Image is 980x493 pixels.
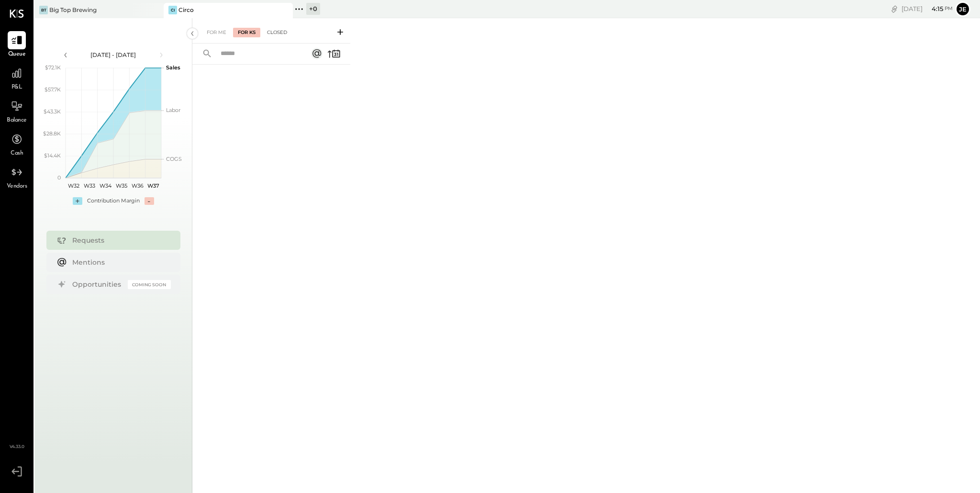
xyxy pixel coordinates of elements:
div: Requests [72,235,166,245]
div: Circo [178,6,194,14]
text: $72.1K [45,64,61,71]
div: copy link [890,4,899,14]
text: COGS [166,156,182,162]
text: Sales [166,64,180,71]
text: W35 [115,182,127,189]
div: Ci [168,6,177,14]
a: P&L [0,64,33,92]
a: Balance [0,97,33,125]
div: Mentions [72,258,166,267]
text: $14.4K [44,152,61,159]
div: + [73,197,82,205]
span: Queue [8,50,26,59]
span: P&L [11,83,22,92]
text: W36 [131,182,143,189]
text: $57.7K [45,86,61,93]
text: W34 [99,182,111,189]
text: 0 [57,174,61,181]
div: + 0 [306,3,320,15]
div: BT [39,6,48,14]
div: Opportunities [72,280,123,289]
button: je [955,1,970,17]
a: Vendors [0,163,33,191]
div: [DATE] - [DATE] [73,51,154,59]
div: - [145,197,154,205]
div: Big Top Brewing [49,6,97,14]
div: For Me [202,28,231,37]
div: [DATE] [902,4,953,13]
a: Queue [0,31,33,59]
a: Cash [0,130,33,158]
text: W33 [84,182,95,189]
div: For KS [233,28,260,37]
text: W37 [147,182,159,189]
span: Balance [7,116,27,125]
div: Closed [262,28,292,37]
div: Coming Soon [128,280,171,289]
text: W32 [67,182,79,189]
text: Labor [166,107,180,113]
div: Contribution Margin [87,197,140,205]
span: Cash [11,149,23,158]
text: $28.8K [43,130,61,137]
text: $43.3K [44,108,61,115]
span: Vendors [7,182,27,191]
